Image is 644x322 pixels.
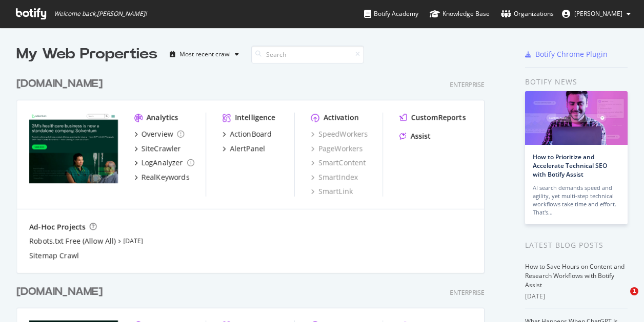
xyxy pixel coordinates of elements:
[525,76,628,88] div: Botify news
[430,9,490,19] div: Knowledge Base
[142,158,183,168] div: LogAnalyzer
[142,143,181,154] div: SiteCrawler
[324,113,359,123] div: Activation
[525,91,628,145] img: How to Prioritize and Accelerate Technical SEO with Botify Assist
[166,46,243,62] button: Most recent crawl
[535,49,608,59] div: Botify Chrome Plugin
[179,51,231,57] div: Most recent crawl
[134,172,190,182] a: RealKeywords
[311,143,363,154] a: PageWorkers
[450,80,485,89] div: Enterprise
[16,44,157,65] div: My Web Properties
[525,292,628,301] div: [DATE]
[29,236,116,246] a: Robots.txt Free (Allow All)
[142,129,173,139] div: Overview
[311,172,358,182] a: SmartIndex
[134,143,181,154] a: SiteCrawler
[574,9,622,18] span: TL Chua
[525,49,608,59] a: Botify Chrome Plugin
[251,46,364,63] input: Search
[134,129,185,139] a: Overview
[147,113,178,123] div: Analytics
[311,158,366,168] a: SmartContent
[29,222,86,232] div: Ad-Hoc Projects
[16,77,103,92] div: [DOMAIN_NAME]
[311,186,353,197] a: SmartLink
[450,288,485,297] div: Enterprise
[630,287,638,295] span: 1
[525,240,628,251] div: Latest Blog Posts
[223,143,265,154] a: AlertPanel
[399,113,466,123] a: CustomReports
[16,77,107,92] a: [DOMAIN_NAME]
[230,143,265,154] div: AlertPanel
[311,129,368,139] a: SpeedWorkers
[16,285,107,299] a: [DOMAIN_NAME]
[223,129,272,139] a: ActionBoard
[501,9,554,19] div: Organizations
[533,184,620,217] div: AI search demands speed and agility, yet multi-step technical workflows take time and effort. Tha...
[16,285,103,299] div: [DOMAIN_NAME]
[411,113,466,123] div: CustomReports
[609,287,634,312] iframe: Intercom live chat
[29,113,118,183] img: solventum.com
[525,262,625,289] a: How to Save Hours on Content and Research Workflows with Botify Assist
[399,131,431,141] a: Assist
[54,10,147,18] span: Welcome back, [PERSON_NAME] !
[142,172,190,182] div: RealKeywords
[533,153,607,179] a: How to Prioritize and Accelerate Technical SEO with Botify Assist
[410,131,431,141] div: Assist
[364,9,418,19] div: Botify Academy
[134,158,194,168] a: LogAnalyzer
[230,129,272,139] div: ActionBoard
[235,113,275,123] div: Intelligence
[123,237,143,245] a: [DATE]
[29,250,79,261] a: Sitemap Crawl
[554,6,639,22] button: [PERSON_NAME]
